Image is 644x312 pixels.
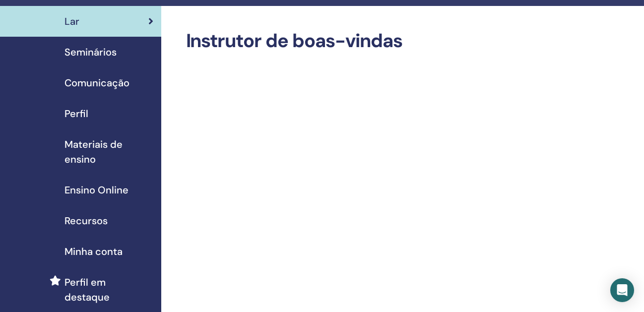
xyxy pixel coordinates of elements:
span: Recursos [64,213,108,228]
span: Minha conta [64,244,123,259]
span: Lar [64,14,79,29]
span: Perfil em destaque [64,275,153,305]
span: Seminários [64,45,117,60]
span: Comunicação [64,75,129,90]
div: Open Intercom Messenger [610,278,634,302]
span: Ensino Online [64,183,129,197]
span: Materiais de ensino [64,137,153,167]
span: Perfil [64,106,88,121]
h2: Instrutor de boas-vindas [186,30,555,53]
